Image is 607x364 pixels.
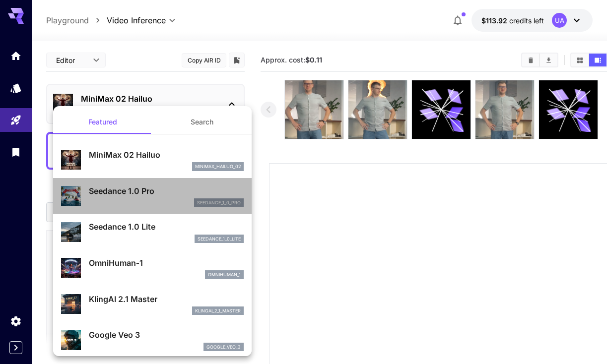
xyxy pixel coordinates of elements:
[89,149,244,161] p: MiniMax 02 Hailuo
[53,110,152,134] button: Featured
[61,289,244,319] div: KlingAI 2.1 Masterklingai_2_1_master
[198,236,241,243] p: seedance_1_0_lite
[61,217,244,247] div: Seedance 1.0 Liteseedance_1_0_lite
[195,307,241,314] p: klingai_2_1_master
[152,110,252,134] button: Search
[89,185,244,197] p: Seedance 1.0 Pro
[89,329,244,341] p: Google Veo 3
[61,253,244,283] div: OmniHuman‑1omnihuman_1
[206,344,241,351] p: google_veo_3
[61,145,244,175] div: MiniMax 02 Hailuominimax_hailuo_02
[89,257,244,269] p: OmniHuman‑1
[195,163,241,170] p: minimax_hailuo_02
[89,221,244,233] p: Seedance 1.0 Lite
[208,271,241,278] p: omnihuman_1
[61,325,244,355] div: Google Veo 3google_veo_3
[61,181,244,211] div: Seedance 1.0 Proseedance_1_0_pro
[197,199,241,206] p: seedance_1_0_pro
[89,293,244,305] p: KlingAI 2.1 Master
